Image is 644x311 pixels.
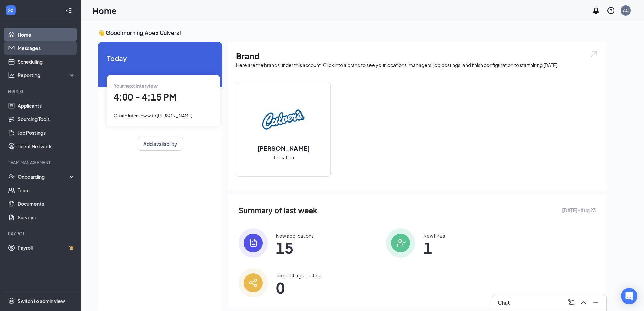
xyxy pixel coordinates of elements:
img: Culver's [262,98,305,141]
a: PayrollCrown [18,241,75,254]
div: Open Intercom Messenger [621,288,637,304]
svg: ComposeMessage [567,298,575,307]
button: Minimize [590,297,601,308]
img: icon [239,228,268,258]
h3: 👋 Good morning, Apex Culvers ! [98,29,606,37]
div: Reporting [18,72,76,79]
a: Team [18,183,75,197]
button: ComposeMessage [566,297,577,308]
a: Scheduling [18,55,75,68]
a: Job Postings [18,126,75,139]
span: 1 [423,242,445,254]
div: Team Management [8,160,74,165]
h1: Home [93,5,117,16]
svg: Notifications [592,6,600,15]
div: Here are the brands under this account. Click into a brand to see your locations, managers, job p... [236,62,598,68]
span: 4:00 - 4:15 PM [114,91,177,103]
div: New applications [276,232,314,239]
button: Add availability [138,137,183,151]
span: 1 location [273,154,294,161]
div: AC [623,7,629,13]
img: icon [386,228,415,258]
h3: Chat [498,299,510,306]
span: Onsite Interview with [PERSON_NAME] [114,113,192,118]
span: Your next interview [114,83,158,89]
h2: [PERSON_NAME] [251,144,316,152]
svg: Settings [8,297,15,304]
a: Documents [18,197,75,210]
div: Job postings posted [276,272,320,279]
h1: Brand [236,50,598,62]
a: Messages [18,41,75,55]
a: Surveys [18,210,75,224]
svg: Collapse [65,7,72,14]
div: Onboarding [18,173,70,180]
svg: ChevronUp [579,298,588,307]
div: Hiring [8,89,74,94]
svg: Analysis [8,72,15,79]
span: Today [107,53,214,63]
div: New hires [423,232,445,239]
span: [DATE] - Aug 23 [562,206,596,214]
div: Payroll [8,231,74,237]
button: ChevronUp [578,297,589,308]
a: Sourcing Tools [18,112,75,126]
img: icon [239,268,268,297]
span: 15 [276,242,314,254]
a: Home [18,28,75,41]
img: open.6027fd2a22e1237b5b06.svg [590,50,598,58]
span: Summary of last week [239,204,317,216]
a: Talent Network [18,139,75,153]
svg: UserCheck [8,173,15,180]
svg: Minimize [592,298,600,307]
svg: WorkstreamLogo [7,7,14,14]
span: 0 [276,282,320,294]
div: Switch to admin view [18,297,65,304]
svg: QuestionInfo [607,6,615,15]
a: Applicants [18,99,75,112]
